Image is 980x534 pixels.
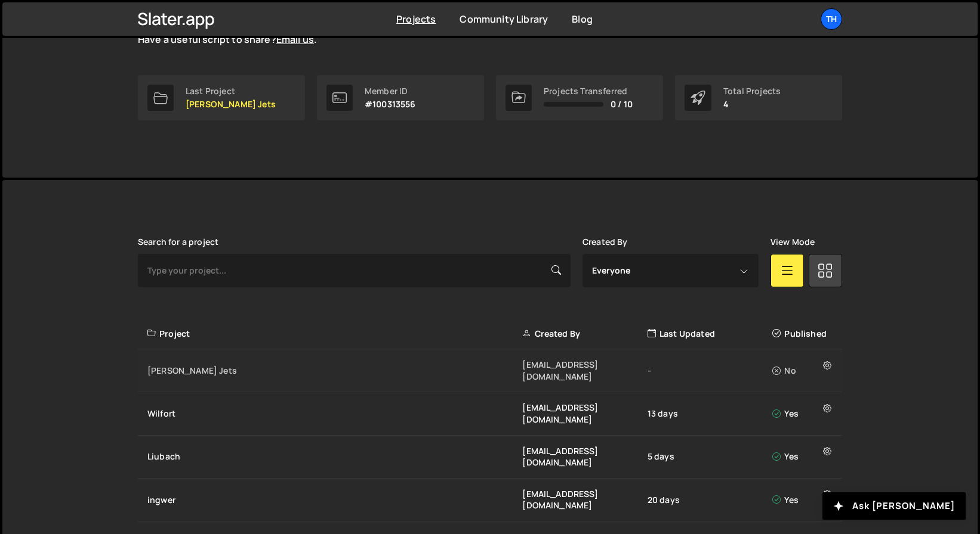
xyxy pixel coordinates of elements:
div: Yes [772,408,835,420]
a: [PERSON_NAME] Jets [EMAIL_ADDRESS][DOMAIN_NAME] - No [138,349,842,392]
div: Yes [772,451,835,462]
a: Th [821,8,842,30]
div: 20 days [648,494,772,506]
div: Published [772,328,835,340]
span: 0 / 10 [611,100,633,109]
div: 13 days [648,408,772,420]
a: Projects [396,13,436,26]
div: Total Projects [723,86,781,96]
div: 5 days [648,451,772,462]
div: [EMAIL_ADDRESS][DOMAIN_NAME] [522,488,647,511]
div: No [772,365,835,377]
div: Wilfort [147,408,522,420]
label: Created By [583,237,628,247]
a: Community Library [460,13,548,26]
div: [EMAIL_ADDRESS][DOMAIN_NAME] [522,359,647,382]
div: Last Updated [648,328,772,340]
div: Liubach [147,451,522,462]
a: Blog [572,13,593,26]
a: ingwer [EMAIL_ADDRESS][DOMAIN_NAME] 20 days Yes [138,479,842,521]
div: - [648,365,772,377]
div: Member ID [365,86,416,96]
p: [PERSON_NAME] Jets [186,100,276,109]
div: Projects Transferred [544,86,633,96]
div: [PERSON_NAME] Jets [147,365,522,377]
a: Liubach [EMAIL_ADDRESS][DOMAIN_NAME] 5 days Yes [138,436,842,479]
div: Project [147,328,522,340]
a: Wilfort [EMAIL_ADDRESS][DOMAIN_NAME] 13 days Yes [138,392,842,435]
div: Last Project [186,86,276,96]
a: Last Project [PERSON_NAME] Jets [138,75,305,120]
p: 4 [723,100,781,109]
div: Yes [772,494,835,506]
div: [EMAIL_ADDRESS][DOMAIN_NAME] [522,402,647,425]
a: Email us [276,33,314,46]
div: [EMAIL_ADDRESS][DOMAIN_NAME] [522,445,647,468]
button: Ask [PERSON_NAME] [822,492,966,520]
label: Search for a project [138,237,218,247]
input: Type your project... [138,254,571,287]
label: View Mode [771,237,815,247]
div: ingwer [147,494,522,506]
p: #100313556 [365,100,416,109]
div: Created By [522,328,647,340]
